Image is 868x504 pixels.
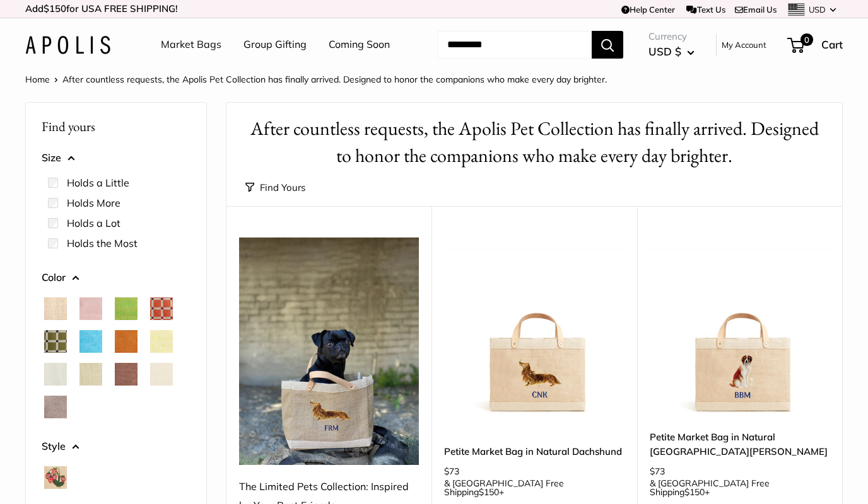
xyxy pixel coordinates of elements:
[648,42,695,62] button: USD $
[479,486,499,498] span: $150
[44,330,67,353] button: Chenille Window Sage
[25,36,110,54] img: Apolis
[722,37,766,52] a: My Account
[444,479,624,496] span: & [GEOGRAPHIC_DATA] Free Shipping +
[42,149,191,168] button: Size
[650,479,830,496] span: & [GEOGRAPHIC_DATA] Free Shipping +
[67,195,120,210] label: Holds More
[650,238,830,417] a: Petite Market Bag in Natural St. BernardPetite Market Bag in Natural St. Bernard
[444,238,624,417] a: Petite Market Bag in Natural DachshundPetite Market Bag in Natural Dachshund
[62,74,607,85] span: After countless requests, the Apolis Pet Collection has finally arrived. Designed to honor the co...
[245,179,305,197] button: Find Yours
[821,38,843,51] span: Cart
[686,4,725,14] a: Text Us
[115,363,138,386] button: Mustang
[735,4,777,14] a: Email Us
[10,456,135,494] iframe: Sign Up via Text for Offers
[801,33,813,46] span: 0
[161,35,221,54] a: Market Bags
[444,466,459,477] span: $73
[79,330,102,353] button: Cobalt
[444,444,624,459] a: Petite Market Bag in Natural Dachshund
[809,4,826,14] span: USD
[44,396,67,418] button: Taupe
[67,175,129,190] label: Holds a Little
[444,238,624,417] img: Petite Market Bag in Natural Dachshund
[42,268,191,287] button: Color
[648,28,695,45] span: Currency
[650,238,830,417] img: Petite Market Bag in Natural St. Bernard
[239,238,419,465] img: The Limited Pets Collection: Inspired by Your Best Friends
[42,437,191,456] button: Style
[245,115,823,169] h1: After countless requests, the Apolis Pet Collection has finally arrived. Designed to honor the co...
[437,31,592,59] input: Search...
[648,45,681,58] span: USD $
[44,297,67,320] button: Natural
[44,3,66,14] span: $150
[67,215,120,231] label: Holds a Lot
[115,297,138,320] button: Chartreuse
[650,466,665,477] span: $73
[150,363,173,386] button: Oat
[684,486,705,498] span: $150
[150,330,173,353] button: Daisy
[25,71,607,88] nav: Breadcrumb
[115,330,138,353] button: Cognac
[67,236,138,251] label: Holds the Most
[25,74,50,85] a: Home
[79,363,102,386] button: Mint Sorbet
[79,297,102,320] button: Blush
[621,4,675,14] a: Help Center
[789,35,843,55] a: 0 Cart
[150,297,173,320] button: Chenille Window Brick
[329,35,390,54] a: Coming Soon
[42,114,191,139] p: Find yours
[650,430,830,459] a: Petite Market Bag in Natural [GEOGRAPHIC_DATA][PERSON_NAME]
[592,31,623,59] button: Search
[243,35,307,54] a: Group Gifting
[44,363,67,386] button: Dove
